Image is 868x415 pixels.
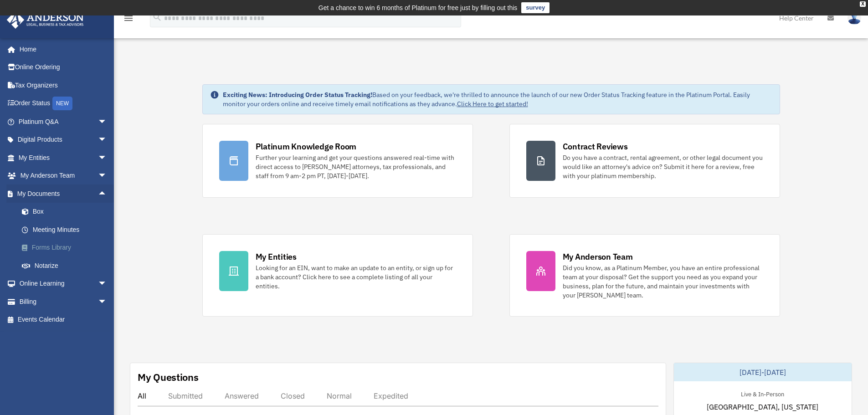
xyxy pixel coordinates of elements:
[521,2,550,13] a: survey
[123,16,134,24] a: menu
[52,97,72,110] div: NEW
[327,391,352,400] div: Normal
[563,153,763,180] div: Do you have a contract, rental agreement, or other legal document you would like an attorney's ad...
[256,141,357,152] div: Platinum Knowledge Room
[13,203,121,221] a: Box
[374,391,408,400] div: Expedited
[318,2,518,13] div: Get a chance to win 6 months of Platinum for free just by filling out this
[6,58,121,77] a: Online Ordering
[847,11,861,25] img: User Pic
[6,311,121,329] a: Events Calendar
[563,141,628,152] div: Contract Reviews
[223,90,772,108] div: Based on your feedback, we're thrilled to announce the launch of our new Order Status Tracking fe...
[138,370,199,384] div: My Questions
[707,401,818,412] span: [GEOGRAPHIC_DATA], [US_STATE]
[509,234,780,317] a: My Anderson Team Did you know, as a Platinum Member, you have an entire professional team at your...
[674,363,852,381] div: [DATE]-[DATE]
[6,149,121,167] a: My Entitiesarrow_drop_down
[202,124,473,198] a: Platinum Knowledge Room Further your learning and get your questions answered real-time with dire...
[123,13,134,24] i: menu
[152,12,162,22] i: search
[98,149,116,167] span: arrow_drop_down
[98,292,116,311] span: arrow_drop_down
[6,113,121,131] a: Platinum Q&Aarrow_drop_down
[13,239,121,257] a: Forms Library
[202,234,473,317] a: My Entities Looking for an EIN, want to make an update to an entity, or sign up for a bank accoun...
[6,292,121,311] a: Billingarrow_drop_down
[509,124,780,198] a: Contract Reviews Do you have a contract, rental agreement, or other legal document you would like...
[98,131,116,149] span: arrow_drop_down
[98,184,116,203] span: arrow_drop_up
[6,167,121,185] a: My Anderson Teamarrow_drop_down
[281,391,305,400] div: Closed
[6,131,121,149] a: Digital Productsarrow_drop_down
[457,100,528,108] a: Click Here to get started!
[256,153,456,180] div: Further your learning and get your questions answered real-time with direct access to [PERSON_NAM...
[98,167,116,185] span: arrow_drop_down
[13,220,121,239] a: Meeting Minutes
[138,391,146,400] div: All
[6,94,121,113] a: Order StatusNEW
[223,91,372,99] strong: Exciting News: Introducing Order Status Tracking!
[734,389,791,398] div: Live & In-Person
[6,76,121,94] a: Tax Organizers
[98,275,116,293] span: arrow_drop_down
[860,1,866,7] div: close
[563,251,633,262] div: My Anderson Team
[6,184,121,203] a: My Documentsarrow_drop_up
[168,391,203,400] div: Submitted
[13,256,121,275] a: Notarize
[225,391,259,400] div: Answered
[563,263,763,300] div: Did you know, as a Platinum Member, you have an entire professional team at your disposal? Get th...
[256,251,297,262] div: My Entities
[98,113,116,131] span: arrow_drop_down
[6,40,116,58] a: Home
[6,275,121,293] a: Online Learningarrow_drop_down
[256,263,456,291] div: Looking for an EIN, want to make an update to an entity, or sign up for a bank account? Click her...
[4,11,87,29] img: Anderson Advisors Platinum Portal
